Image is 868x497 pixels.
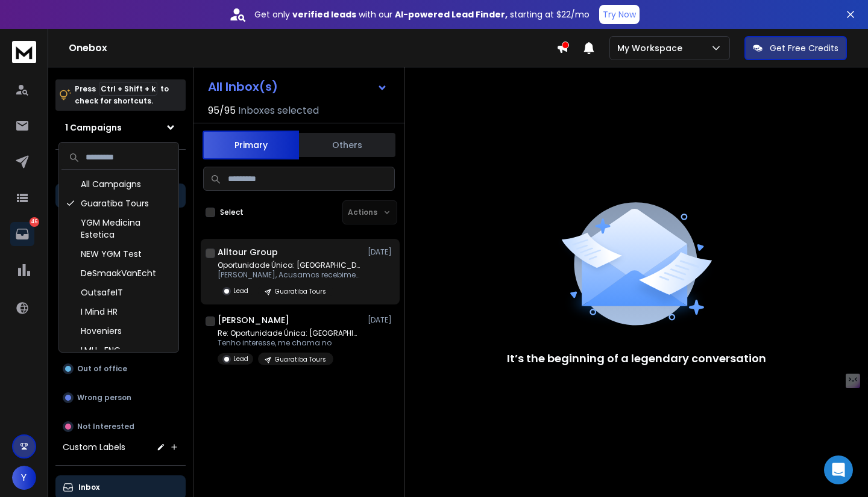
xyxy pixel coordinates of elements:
[78,483,99,492] p: Inbox
[238,103,319,118] h3: Inboxes selected
[208,81,278,93] h1: All Inbox(s)
[69,41,556,55] h1: Onebox
[203,131,299,159] button: Primary
[299,132,395,158] button: Others
[61,194,176,213] div: Guaratiba Tours
[368,315,395,325] p: [DATE]
[142,71,192,79] div: Palabras clave
[61,174,176,194] div: All Campaigns
[61,302,176,321] div: I Mind HR
[275,355,326,364] p: Guaratiba Tours
[61,283,176,302] div: OutsafeIT
[50,70,60,79] img: tab_domain_overview_orange.svg
[75,83,169,107] p: Press to check for shortcuts.
[12,466,36,490] span: Y
[218,314,289,326] h1: [PERSON_NAME]
[19,31,29,41] img: website_grey.svg
[275,287,326,296] p: Guaratiba Tours
[61,213,176,244] div: YGM Medicina Estetica
[395,8,508,20] strong: AI-powered Lead Finder,
[30,217,39,227] p: 46
[61,321,176,341] div: Hoveniers
[233,286,248,295] p: Lead
[617,42,687,54] p: My Workspace
[77,422,134,431] p: Not Interested
[65,122,122,134] h1: 1 Campaigns
[218,246,278,258] h1: Alltour Group
[507,350,766,367] p: It’s the beginning of a legendary conversation
[31,31,89,41] div: Dominio: [URL]
[770,42,838,54] p: Get Free Credits
[34,19,59,29] div: v 4.0.24
[292,8,356,20] strong: verified leads
[368,247,395,257] p: [DATE]
[254,8,590,20] p: Get only with our starting at $22/mo
[218,329,362,338] p: Re: Oportunidade Única: [GEOGRAPHIC_DATA], [GEOGRAPHIC_DATA]
[99,82,157,96] span: Ctrl + Shift + k
[12,41,36,63] img: logo
[63,441,125,453] h3: Custom Labels
[61,244,176,264] div: NEW YGM Test
[55,159,186,176] h3: Filters
[63,71,92,79] div: Dominio
[77,393,131,403] p: Wrong person
[218,261,362,270] p: Oportunidade Única: [GEOGRAPHIC_DATA], [GEOGRAPHIC_DATA] -
[77,364,127,374] p: Out of office
[218,338,362,348] p: Tenho interesse, me chama no
[128,70,138,79] img: tab_keywords_by_traffic_grey.svg
[218,270,362,280] p: [PERSON_NAME], Acusamos recebimento! A
[208,103,236,118] span: 95 / 95
[220,208,244,217] label: Select
[824,455,853,484] div: Open Intercom Messenger
[233,354,248,363] p: Lead
[61,264,176,283] div: DeSmaakVanEcht
[603,8,636,20] p: Try Now
[61,341,176,360] div: LMH -ENG
[19,19,29,29] img: logo_orange.svg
